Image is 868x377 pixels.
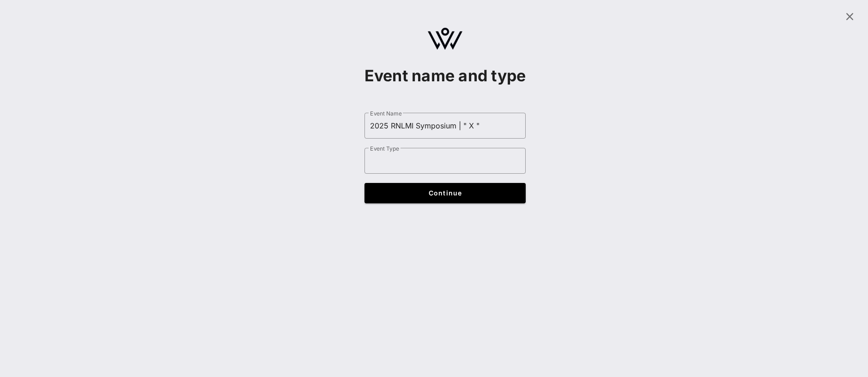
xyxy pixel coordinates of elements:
[364,183,526,203] button: Continue
[370,110,401,117] label: Event Name
[373,189,517,197] span: Continue
[428,28,462,50] img: logo.svg
[370,145,399,152] label: Event Type
[364,67,526,85] h1: Event name and type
